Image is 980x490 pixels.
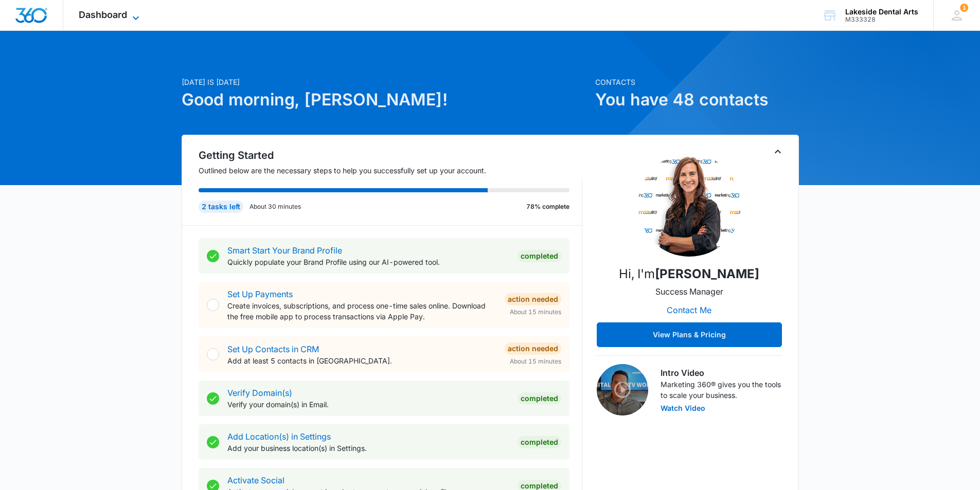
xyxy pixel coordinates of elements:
[227,431,331,442] a: Add Location(s) in Settings
[227,257,509,267] p: Quickly populate your Brand Profile using our AI-powered tool.
[505,342,561,355] div: Action Needed
[518,436,561,448] div: Completed
[182,87,589,112] h1: Good morning, [PERSON_NAME]!
[227,245,342,256] a: Smart Start Your Brand Profile
[595,77,799,87] p: Contacts
[619,265,759,283] p: Hi, I'm
[510,307,561,317] span: About 15 minutes
[960,4,968,12] span: 1
[597,364,648,415] img: Intro Video
[199,148,582,163] h2: Getting Started
[79,9,127,20] span: Dashboard
[845,8,918,16] div: account name
[227,289,293,299] a: Set Up Payments
[227,399,509,410] p: Verify your domain(s) in Email.
[661,405,705,412] button: Watch Video
[597,322,782,347] button: View Plans & Pricing
[655,285,723,298] p: Success Manager
[772,146,784,158] button: Toggle Collapse
[526,202,569,211] p: 78% complete
[960,4,968,12] div: notifications count
[518,250,561,262] div: Completed
[655,266,759,281] strong: [PERSON_NAME]
[227,443,509,453] p: Add your business location(s) in Settings.
[227,300,496,322] p: Create invoices, subscriptions, and process one-time sales online. Download the free mobile app t...
[227,355,496,366] p: Add at least 5 contacts in [GEOGRAPHIC_DATA].
[182,77,589,87] p: [DATE] is [DATE]
[199,201,243,213] div: 2 tasks left
[510,357,561,366] span: About 15 minutes
[661,367,782,379] h3: Intro Video
[845,16,918,23] div: account id
[595,87,799,112] h1: You have 48 contacts
[518,392,561,405] div: Completed
[661,379,782,401] p: Marketing 360® gives you the tools to scale your business.
[638,154,741,257] img: Kaitlyn Brunswig
[656,298,722,322] button: Contact Me
[505,293,561,305] div: Action Needed
[227,388,292,398] a: Verify Domain(s)
[250,202,301,211] p: About 30 minutes
[227,344,319,354] a: Set Up Contacts in CRM
[227,475,284,485] a: Activate Social
[199,165,582,176] p: Outlined below are the necessary steps to help you successfully set up your account.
